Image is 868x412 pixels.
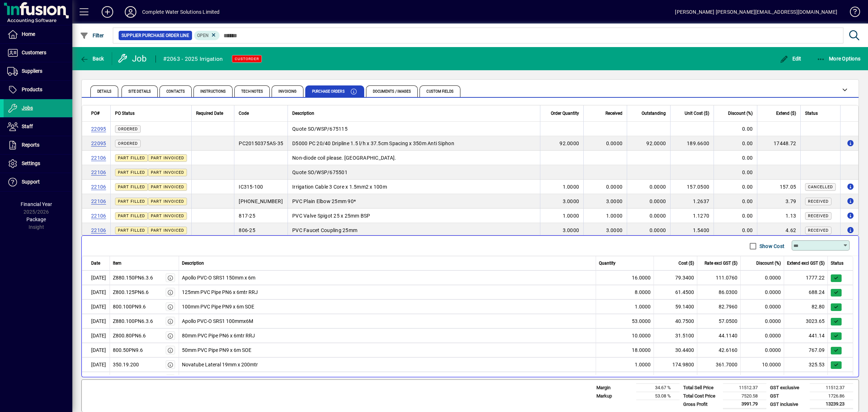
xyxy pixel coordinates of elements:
[239,140,283,146] span: PC20150375AS-35
[844,1,859,25] a: Knowledge Base
[26,216,46,222] span: Package
[714,165,757,180] td: 0.00
[4,81,72,99] a: Products
[697,299,741,314] td: 82.7960
[815,52,863,65] button: More Options
[91,109,99,117] span: PO#
[80,56,104,62] span: Back
[741,328,784,343] td: 0.0000
[118,156,145,160] span: Part Filled
[197,33,209,38] span: Open
[540,194,583,209] td: 3.0000
[680,400,723,409] td: Gross Profit
[635,361,651,369] span: 1.0000
[82,270,110,285] td: [DATE]
[741,357,784,372] td: 10.0000
[757,223,800,237] td: 4.62
[4,118,72,136] a: Staff
[714,223,757,237] td: 0.00
[714,136,757,151] td: 0.00
[118,185,145,189] span: Part Filled
[113,361,139,369] div: 350.19.200
[728,109,753,117] span: Discount (%)
[627,136,670,151] td: 92.0000
[654,314,697,328] td: 40.7500
[697,328,741,343] td: 44.1140
[196,109,223,117] span: Required Date
[670,209,714,223] td: 1.1270
[808,228,829,233] span: Received
[627,194,670,209] td: 0.0000
[757,194,800,209] td: 3.79
[632,274,651,282] span: 16.0000
[21,201,52,207] span: Financial Year
[540,136,583,151] td: 92.0000
[182,260,204,266] span: Description
[714,122,757,136] td: 0.00
[118,228,145,233] span: Part Filled
[810,392,853,400] td: 1726.86
[642,109,666,117] span: Outstanding
[654,285,697,299] td: 61.4500
[200,90,226,93] span: Instructions
[723,384,766,392] td: 11512.37
[82,328,110,343] td: [DATE]
[540,180,583,194] td: 1.0000
[118,127,138,131] span: Ordered
[4,44,72,62] a: Customers
[678,260,694,266] span: Cost ($)
[288,165,540,180] td: Quote SO/WSP/675501
[122,32,189,39] span: Supplier Purchase Order Line
[91,126,106,132] a: 22095
[119,5,142,18] button: Profile
[680,384,723,392] td: Total Sell Price
[118,53,148,64] div: Job
[757,209,800,223] td: 1.13
[118,199,145,204] span: Part Filled
[239,198,283,204] span: [PHONE_NUMBER]
[714,209,757,223] td: 0.00
[4,136,72,154] a: Reports
[166,90,185,93] span: Contacts
[766,400,810,409] td: GST inclusive
[697,314,741,328] td: 57.0500
[288,151,540,165] td: Non-diode coil please. [GEOGRAPHIC_DATA].
[22,68,42,74] span: Suppliers
[714,180,757,194] td: 0.00
[239,109,249,117] span: Code
[194,31,220,40] mat-chip: Completion status: Open
[82,372,110,386] td: [DATE]
[91,184,106,190] a: 22106
[91,109,106,117] div: PO#
[583,223,627,237] td: 3.0000
[151,170,184,175] span: Part Invoiced
[239,227,255,233] span: 806-25
[239,184,263,190] span: IC315-100
[741,314,784,328] td: 0.0000
[741,343,784,357] td: 0.0000
[22,123,33,129] span: Staff
[599,260,616,266] span: Quantity
[292,109,314,117] span: Description
[22,160,40,166] span: Settings
[179,328,596,343] td: 80mm PVC Pipe PN6 x 6mtr RRJ
[635,303,651,311] span: 1.0000
[80,33,104,38] span: Filter
[817,56,861,62] span: More Options
[654,343,697,357] td: 30.4400
[151,214,184,218] span: Part Invoiced
[784,299,828,314] td: 82.80
[22,105,33,111] span: Jobs
[784,328,828,343] td: 441.14
[808,214,829,218] span: Received
[82,299,110,314] td: [DATE]
[113,318,153,325] div: Z880.100PN6.3.6
[235,56,259,61] span: CUSTORDER
[91,140,106,146] a: 22095
[551,109,579,117] span: Order Quantity
[654,372,697,386] td: 20.9366
[115,109,135,117] span: PO Status
[373,90,411,93] span: Documents / Images
[91,169,106,175] a: 22106
[670,136,714,151] td: 189.6600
